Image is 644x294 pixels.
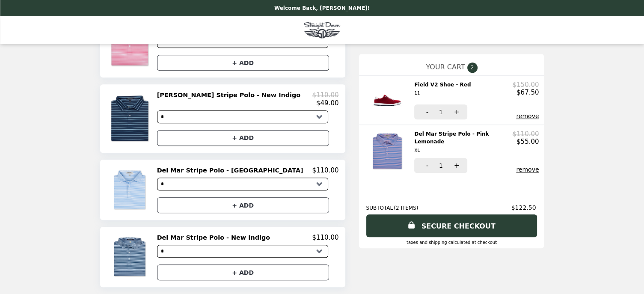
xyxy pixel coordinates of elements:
button: + ADD [157,197,329,213]
img: Quintero Stripe Polo - New Indigo [108,91,154,146]
h2: Del Mar Stripe Polo - [GEOGRAPHIC_DATA] [157,166,307,174]
p: $49.00 [316,99,339,107]
h2: [PERSON_NAME] Stripe Polo - New Indigo [157,91,304,99]
p: $67.50 [516,89,539,96]
span: ( 2 ITEMS ) [394,205,418,211]
h2: Del Mar Stripe Polo - Pink Lemonade [414,130,512,154]
select: Select a product variant [157,178,328,190]
img: Del Mar Stripe Polo - Pink Lemonade [370,130,407,173]
button: remove [516,166,539,173]
p: $55.00 [516,138,539,146]
img: Del Mar Stripe Polo - Carolina [111,166,151,213]
span: YOUR CART [426,63,465,71]
div: 11 [414,89,471,97]
span: 1 [439,162,443,169]
img: Brand Logo [301,21,342,39]
p: $110.00 [312,234,338,241]
p: $110.00 [312,91,338,99]
p: $150.00 [512,81,539,89]
button: + [444,104,467,119]
button: + ADD [157,264,329,280]
h2: Del Mar Stripe Polo - New Indigo [157,234,274,241]
button: - [414,104,438,119]
img: Del Mar Stripe Polo - New Indigo [111,234,151,280]
div: XL [414,147,509,154]
span: 1 [439,109,443,116]
button: + ADD [157,130,329,146]
p: $110.00 [512,130,539,138]
button: + [444,158,467,173]
span: SUBTOTAL [366,205,394,211]
select: Select a product variant [157,110,328,123]
button: + ADD [157,55,329,71]
p: Welcome Back, [PERSON_NAME]! [274,5,370,11]
button: remove [516,113,539,119]
select: Select a product variant [157,245,328,258]
h2: Field V2 Shoe - Red [414,81,474,98]
p: $110.00 [312,166,338,174]
div: Taxes and Shipping calculated at checkout [366,240,537,245]
span: $122.50 [511,204,537,211]
span: 2 [467,62,478,73]
button: - [414,158,438,173]
img: Field V2 Shoe - Red [372,81,405,119]
a: SECURE CHECKOUT [366,214,537,237]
